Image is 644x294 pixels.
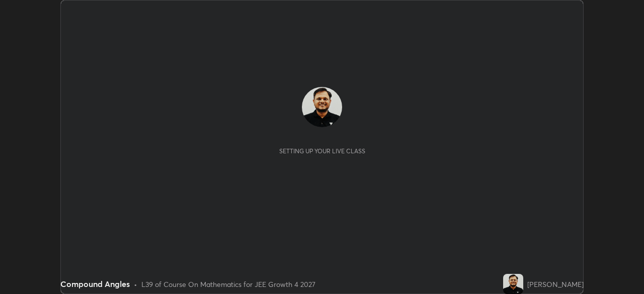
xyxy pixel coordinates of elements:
[134,279,137,289] div: •
[279,147,365,155] div: Setting up your live class
[141,279,315,289] div: L39 of Course On Mathematics for JEE Growth 4 2027
[60,278,130,290] div: Compound Angles
[503,274,523,294] img: 73d70f05cd564e35b158daee22f98a87.jpg
[527,279,584,289] div: [PERSON_NAME]
[302,87,342,127] img: 73d70f05cd564e35b158daee22f98a87.jpg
